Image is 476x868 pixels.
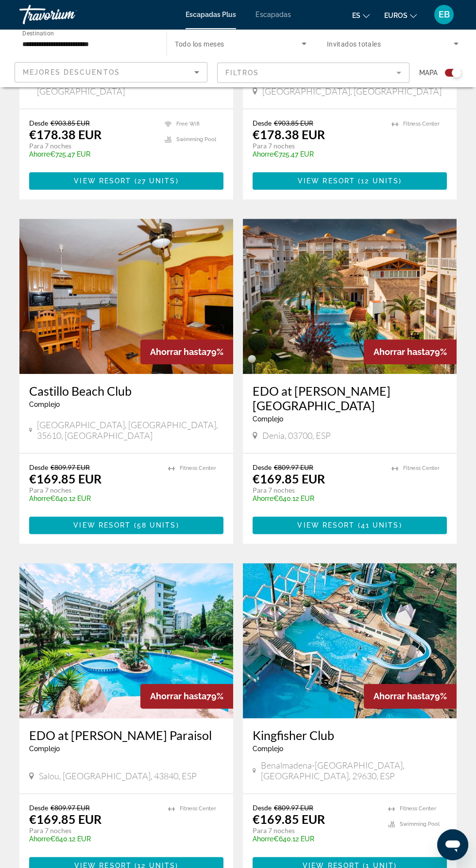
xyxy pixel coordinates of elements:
span: Ahorrar hasta [150,347,206,357]
iframe: Botón para iniciar la ventana de mensajería [437,829,468,860]
span: ( ) [131,521,179,529]
span: Todo los meses [175,40,224,48]
span: Mapa [419,66,438,80]
span: Swimming Pool [400,821,440,827]
span: Desde [253,119,272,127]
p: €640.12 EUR [29,495,158,502]
p: €640.12 EUR [29,835,158,843]
span: Benalmadena-[GEOGRAPHIC_DATA], [GEOGRAPHIC_DATA], 29630, ESP [261,760,447,781]
p: €178.38 EUR [253,127,325,142]
span: Ahorrar hasta [150,691,206,701]
span: Ahorre [253,835,273,843]
span: 41 units [361,521,399,529]
font: EB [439,9,450,19]
span: [GEOGRAPHIC_DATA], [GEOGRAPHIC_DATA] [262,86,442,96]
span: Ahorre [29,495,50,502]
font: es [352,12,360,19]
a: EDO at [PERSON_NAME][GEOGRAPHIC_DATA] [253,384,447,413]
span: View Resort [74,177,131,185]
p: €169.85 EUR [29,471,102,486]
button: View Resort(41 units) [253,516,447,534]
span: 27 units [137,177,176,185]
button: Cambiar idioma [352,8,370,22]
p: €725.47 EUR [253,150,382,158]
span: Ahorre [29,150,50,158]
p: Para 7 noches [29,142,155,150]
p: Para 7 noches [253,142,382,150]
span: Ahorre [253,150,273,158]
p: Para 7 noches [29,486,158,495]
span: Desde [29,463,48,471]
div: 79% [140,339,233,364]
span: Fitness Center [403,465,440,471]
span: Ahorre [29,835,50,843]
button: Cambiar moneda [384,8,417,22]
span: [GEOGRAPHIC_DATA], [GEOGRAPHIC_DATA], 35610, [GEOGRAPHIC_DATA] [37,419,223,441]
span: ( ) [355,521,402,529]
font: euros [384,12,408,19]
img: ii_ogi1.jpg [243,219,457,374]
span: Ahorrar hasta [374,347,430,357]
p: €640.12 EUR [253,835,378,843]
span: Free Wifi [176,121,200,127]
span: Mejores descuentos [23,68,120,76]
img: ii_cat5.jpg [19,219,233,374]
span: View Resort [73,521,131,529]
span: Fitness Center [180,465,216,471]
mat-select: Sort by [23,66,199,78]
span: Complejo [29,745,60,753]
span: Swimming Pool [176,136,216,143]
p: €725.47 EUR [29,150,155,158]
span: 12 units [361,177,399,185]
span: €809.97 EUR [274,463,313,471]
span: Desde [253,463,272,471]
a: Travorium [19,2,117,27]
img: ii_cjp1.jpg [19,563,233,718]
p: Para 7 noches [29,826,158,835]
button: Menú de usuario [431,4,457,25]
span: Complejo [253,415,283,423]
a: Castillo Beach Club [29,384,223,398]
span: Complejo [29,401,60,408]
span: Ahorrar hasta [374,691,430,701]
p: €178.38 EUR [29,127,102,142]
span: Ahorre [253,495,273,502]
button: Filter [217,62,410,83]
span: €809.97 EUR [51,804,90,812]
span: ( ) [131,177,178,185]
p: €169.85 EUR [253,812,325,826]
img: ii_kfc1.jpg [243,563,457,718]
span: Invitados totales [327,40,381,48]
span: €809.97 EUR [51,463,90,471]
a: EDO at [PERSON_NAME] Paraisol [29,728,223,742]
p: €640.12 EUR [253,495,382,502]
span: ( ) [355,177,402,185]
p: Para 7 noches [253,486,382,495]
span: Fitness Center [180,805,216,812]
button: View Resort(12 units) [253,172,447,190]
span: Desde [29,804,48,812]
p: €169.85 EUR [253,471,325,486]
p: €169.85 EUR [29,812,102,826]
span: Destination [22,30,54,36]
span: €903.85 EUR [51,119,90,127]
button: View Resort(27 units) [29,172,223,190]
span: €903.85 EUR [274,119,313,127]
button: View Resort(58 units) [29,516,223,534]
a: Escapadas [255,11,291,18]
div: 79% [140,684,233,708]
span: Fitness Center [403,121,440,127]
a: Escapadas Plus [186,11,236,18]
a: Kingfisher Club [253,728,447,742]
span: Denia, 03700, ESP [262,430,331,441]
